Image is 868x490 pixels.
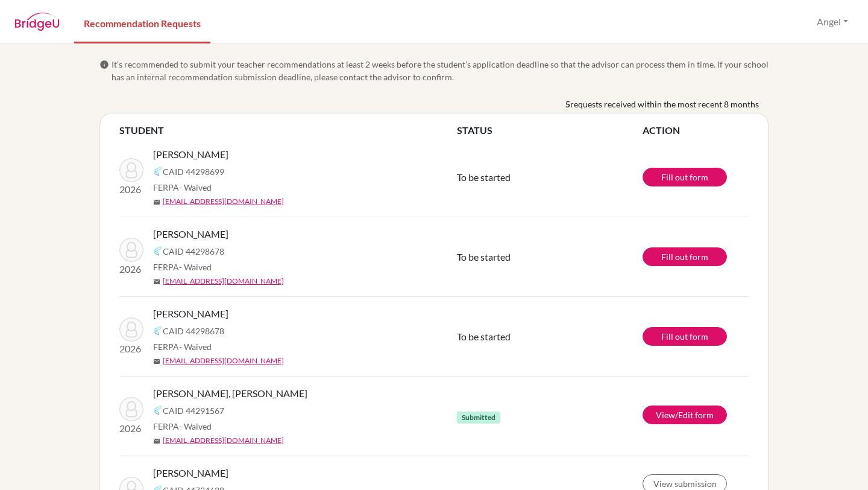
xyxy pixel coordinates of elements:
img: BridgeU logo [14,13,60,31]
a: Fill out form [643,168,727,186]
img: Common App logo [153,167,163,176]
span: Submitted [457,412,500,424]
a: [EMAIL_ADDRESS][DOMAIN_NAME] [163,196,284,207]
img: Common App logo [153,246,163,256]
span: [PERSON_NAME] [153,147,228,162]
a: Fill out form [643,327,727,346]
span: - Waived [179,262,212,272]
a: Recommendation Requests [74,2,210,43]
span: [PERSON_NAME] [153,227,228,241]
b: 5 [565,98,570,110]
th: STATUS [457,123,643,138]
span: mail [153,437,160,445]
a: View/Edit form [643,406,727,424]
th: ACTION [643,123,749,138]
span: FERPA [153,261,212,273]
span: requests received within the most recent 8 months [570,98,759,110]
span: FERPA [153,181,212,194]
span: [PERSON_NAME] [153,307,228,321]
span: info [99,60,109,69]
p: 2026 [119,421,143,436]
a: [EMAIL_ADDRESS][DOMAIN_NAME] [163,276,284,287]
th: STUDENT [119,123,457,138]
span: To be started [457,331,511,342]
span: CAID 44291567 [163,404,224,417]
img: Simon, Michaela [119,238,143,262]
img: Common App logo [153,406,163,415]
span: - Waived [179,342,212,352]
span: CAID 44298678 [163,325,224,337]
button: Angel [811,10,854,33]
span: [PERSON_NAME] [153,466,228,480]
span: It’s recommended to submit your teacher recommendations at least 2 weeks before the student’s app... [112,58,769,83]
span: - Waived [179,182,212,192]
span: CAID 44298678 [163,245,224,258]
img: Faraj Bueso, Valeria [119,397,143,421]
span: mail [153,358,160,365]
span: To be started [457,251,511,262]
span: CAID 44298699 [163,165,224,178]
a: [EMAIL_ADDRESS][DOMAIN_NAME] [163,435,284,446]
img: Common App logo [153,326,163,336]
p: 2026 [119,182,143,197]
img: Obando, Humberto [119,158,143,182]
span: mail [153,199,160,206]
span: FERPA [153,340,212,353]
span: - Waived [179,421,212,431]
span: mail [153,278,160,285]
p: 2026 [119,342,143,356]
img: Simon, Michaela [119,317,143,342]
a: [EMAIL_ADDRESS][DOMAIN_NAME] [163,355,284,366]
span: To be started [457,171,511,183]
span: FERPA [153,420,212,433]
a: Fill out form [643,247,727,266]
span: [PERSON_NAME], [PERSON_NAME] [153,386,307,401]
p: 2026 [119,262,143,276]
